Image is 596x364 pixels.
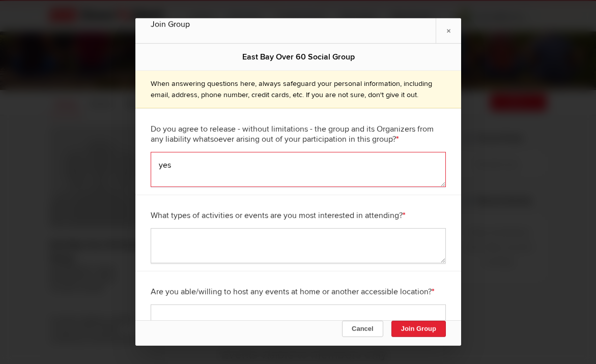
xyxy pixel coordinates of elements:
button: Join Group [391,321,445,337]
div: Do you agree to release - without limitations - the group and its Organizers from any liability w... [151,116,446,152]
a: × [436,18,461,43]
p: When answering questions here, always safeguard your personal information, including email, addre... [151,78,446,100]
div: Join Group [151,18,446,31]
button: Cancel [342,321,383,337]
b: East Bay Over 60 Social Group [242,52,354,62]
div: What types of activities or events are you most interested in attending? [151,203,446,228]
div: Are you able/willing to host any events at home or another accessible location? [151,279,446,305]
